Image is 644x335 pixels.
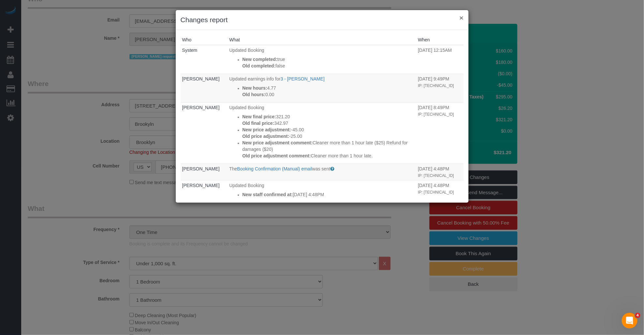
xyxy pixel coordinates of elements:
[418,190,454,195] small: IP: [TECHNICAL_ID]
[416,45,464,74] td: When
[229,183,264,188] span: Updated Booking
[242,153,415,159] p: Cleaner more than 1 hour late.
[416,164,464,180] td: When
[312,166,330,171] span: was sent
[242,192,293,197] strong: New staff confirmed at:
[242,127,291,132] strong: New price adjustment:
[242,140,313,145] strong: New price adjustment comment:
[229,76,280,81] span: Updated earnings info for
[242,139,415,153] p: Cleaner more than 1 hour late ($25) Refund for damages ($20)
[418,83,454,88] small: IP: [TECHNICAL_ID]
[228,35,416,45] th: What
[242,85,415,91] p: 4.77
[416,180,464,209] td: When
[182,183,220,188] a: [PERSON_NAME]
[228,74,416,102] td: What
[242,133,415,139] p: -25.00
[242,92,265,97] strong: Old hours:
[181,180,228,209] td: Who
[418,112,454,117] small: IP: [TECHNICAL_ID]
[228,102,416,164] td: What
[416,74,464,102] td: When
[181,164,228,180] td: Who
[459,14,463,21] button: ×
[418,173,454,178] small: IP: [TECHNICAL_ID]
[242,63,276,68] strong: Old completed:
[176,10,469,203] sui-modal: Changes report
[229,105,264,110] span: Updated Booking
[242,113,415,120] p: 321.20
[181,15,464,25] h3: Changes report
[228,164,416,180] td: What
[416,35,464,45] th: When
[242,134,289,139] strong: Old price adjustment:
[622,313,637,328] iframe: Intercom live chat
[182,76,220,81] a: [PERSON_NAME]
[181,35,228,45] th: Who
[182,48,198,53] a: System
[242,56,415,63] p: true
[242,121,274,126] strong: Old final price:
[182,105,220,110] a: [PERSON_NAME]
[242,57,277,62] strong: New completed:
[181,45,228,74] td: Who
[635,313,640,318] span: 4
[229,166,237,171] span: The
[280,76,324,81] a: 3 - [PERSON_NAME]
[242,153,311,158] strong: Old price adjustment comment:
[416,102,464,164] td: When
[242,91,415,98] p: 0.00
[237,166,312,171] a: Booking Confirmation (Manual) email
[242,126,415,133] p: -45.00
[229,48,264,53] span: Updated Booking
[242,63,415,69] p: false
[242,191,415,198] p: [DATE] 4:48PM
[228,45,416,74] td: What
[242,85,267,91] strong: New hours:
[181,102,228,164] td: Who
[242,114,276,119] strong: New final price:
[228,180,416,209] td: What
[242,120,415,126] p: 342.97
[182,166,220,171] a: [PERSON_NAME]
[181,74,228,102] td: Who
